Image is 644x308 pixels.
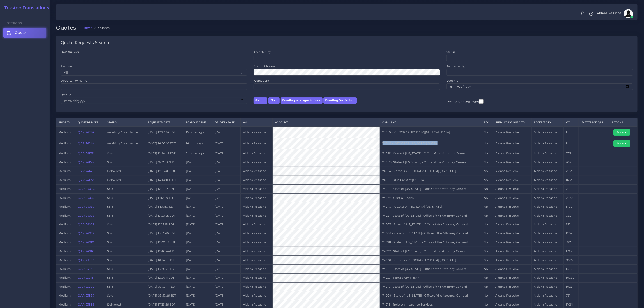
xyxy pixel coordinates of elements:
[531,282,564,291] td: Aldana Resuche
[493,149,532,158] td: Aldana Resuche
[493,185,532,193] td: Aldana Resuche
[531,127,564,138] td: Aldana Resuche
[58,241,71,244] span: medium
[493,158,532,167] td: Aldana Resuche
[58,276,71,279] span: medium
[183,282,212,291] td: [DATE]
[145,158,183,167] td: [DATE] 09:23:37 EDT
[212,118,240,127] th: Delivery Date
[380,158,481,167] td: 74052 - State of [US_STATE] - Office of the Attorney General
[212,149,240,158] td: [DATE]
[145,138,183,149] td: [DATE] 16:36:05 EDT
[78,249,94,253] a: QAR124016
[145,176,183,184] td: [DATE] 14:44:09 EDT
[493,282,532,291] td: Aldana Resuche
[183,202,212,211] td: [DATE]
[531,229,564,238] td: Aldana Resuche
[380,138,481,149] td: 74048 - [GEOGRAPHIC_DATA] (CHOP)
[1,5,49,11] a: Trusted Translations
[380,274,481,282] td: 74023 - Monogram Health
[183,149,212,158] td: 21 hours ago
[531,238,564,247] td: Aldana Resuche
[493,247,532,256] td: Aldana Resuche
[212,176,240,184] td: [DATE]
[240,127,273,138] td: Aldana Resuche
[104,264,145,273] td: Sold
[481,185,493,193] td: No
[240,118,273,127] th: AM
[446,99,483,104] label: Resizable Columns
[240,274,273,282] td: Aldana Resuche
[481,158,493,167] td: No
[212,167,240,176] td: [DATE]
[212,291,240,300] td: [DATE]
[240,220,273,229] td: Aldana Resuche
[56,118,75,127] th: Priority
[564,229,579,238] td: 1207
[58,285,71,288] span: medium
[564,138,579,149] td: 1
[145,229,183,238] td: [DATE] 13:14:46 EDT
[104,176,145,184] td: Delivered
[212,211,240,220] td: [DATE]
[183,247,212,256] td: [DATE]
[481,193,493,202] td: No
[481,282,493,291] td: No
[481,176,493,184] td: No
[78,161,94,164] a: QAR124154
[493,193,532,202] td: Aldana Resuche
[183,291,212,300] td: [DATE]
[579,118,609,127] th: Fast Track QAR
[78,267,94,271] a: QAR123931
[78,294,94,297] a: QAR123897
[254,97,267,104] button: Search
[595,9,635,18] a: Aldana Resucheavatar
[493,138,532,149] td: Aldana Resuche
[446,64,465,68] label: Requested by
[61,50,79,54] label: QAR Number
[493,127,532,138] td: Aldana Resuche
[78,169,93,173] a: QAR124141
[183,185,212,193] td: [DATE]
[145,247,183,256] td: [DATE] 12:46:44 EDT
[145,149,183,158] td: [DATE] 12:24:45 EDT
[380,176,481,184] td: 74051 - Blue Cross of [US_STATE]
[564,274,579,282] td: 10668
[481,202,493,211] td: No
[531,274,564,282] td: Aldana Resuche
[380,291,481,300] td: 74009 - State of [US_STATE] - Office of the Attorney General
[240,185,273,193] td: Aldana Resuche
[564,256,579,264] td: 8607
[58,223,71,226] span: medium
[531,158,564,167] td: Aldana Resuche
[183,193,212,202] td: [DATE]
[493,176,532,184] td: Aldana Resuche
[273,118,380,127] th: Account
[564,211,579,220] td: 655
[78,178,94,182] a: QAR124122
[58,249,71,253] span: medium
[240,202,273,211] td: Aldana Resuche
[145,167,183,176] td: [DATE] 17:25:40 EDT
[145,185,183,193] td: [DATE] 12:11:42 EDT
[481,256,493,264] td: No
[78,131,94,134] a: QAR124219
[183,238,212,247] td: [DATE]
[78,187,95,191] a: QAR124096
[613,130,633,134] a: Accept
[7,21,22,25] span: Sections
[531,185,564,193] td: Aldana Resuche
[380,220,481,229] td: 74007 - State of [US_STATE] - Office of the Attorney General
[493,211,532,220] td: Aldana Resuche
[380,118,481,127] th: Opp Name
[481,138,493,149] td: No
[531,211,564,220] td: Aldana Resuche
[183,220,212,229] td: [DATE]
[212,138,240,149] td: [DATE]
[58,142,71,145] span: medium
[145,211,183,220] td: [DATE] 13:20:25 EDT
[104,138,145,149] td: Awaiting Acceptance
[78,142,94,145] a: QAR124214
[61,40,109,45] h4: Quote Requests Search
[58,161,71,164] span: medium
